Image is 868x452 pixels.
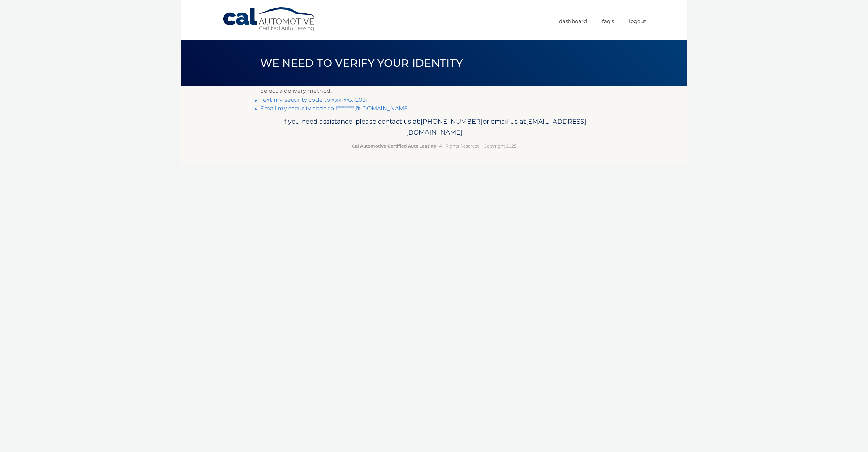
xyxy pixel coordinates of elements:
span: We need to verify your identity [260,57,463,70]
a: Dashboard [559,15,587,27]
p: - All Rights Reserved - Copyright 2025 [265,142,603,150]
p: If you need assistance, please contact us at: or email us at [265,116,603,138]
span: [PHONE_NUMBER] [420,117,483,125]
a: Cal Automotive [222,7,317,32]
a: Email my security code to l********@[DOMAIN_NAME] [260,105,410,112]
strong: Cal Automotive Certified Auto Leasing [352,143,436,149]
a: FAQ's [602,15,614,27]
p: Select a delivery method: [260,86,608,96]
a: Logout [629,15,646,27]
a: Text my security code to xxx-xxx-2031 [260,97,368,103]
